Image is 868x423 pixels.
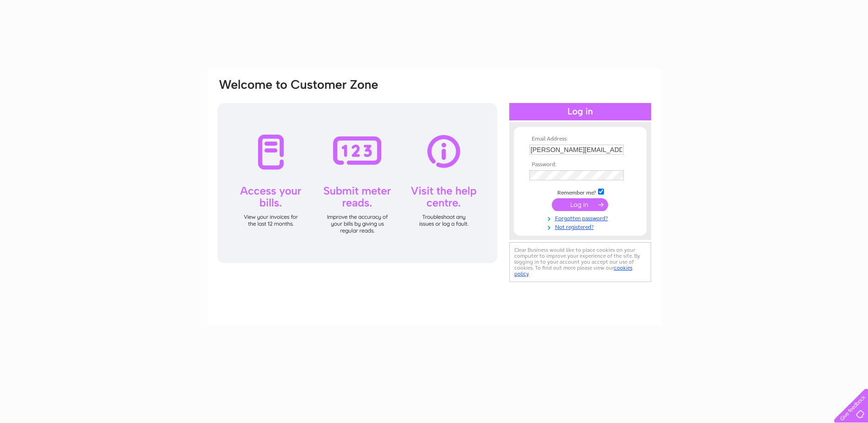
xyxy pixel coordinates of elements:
input: Submit [552,198,608,211]
th: Password: [527,162,633,168]
th: Email Address: [527,136,633,142]
a: cookies policy [514,265,632,277]
div: Clear Business would like to place cookies on your computer to improve your experience of the sit... [509,242,651,282]
td: Remember me? [527,187,633,196]
a: Not registered? [529,222,633,231]
a: Forgotten password? [529,213,633,222]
